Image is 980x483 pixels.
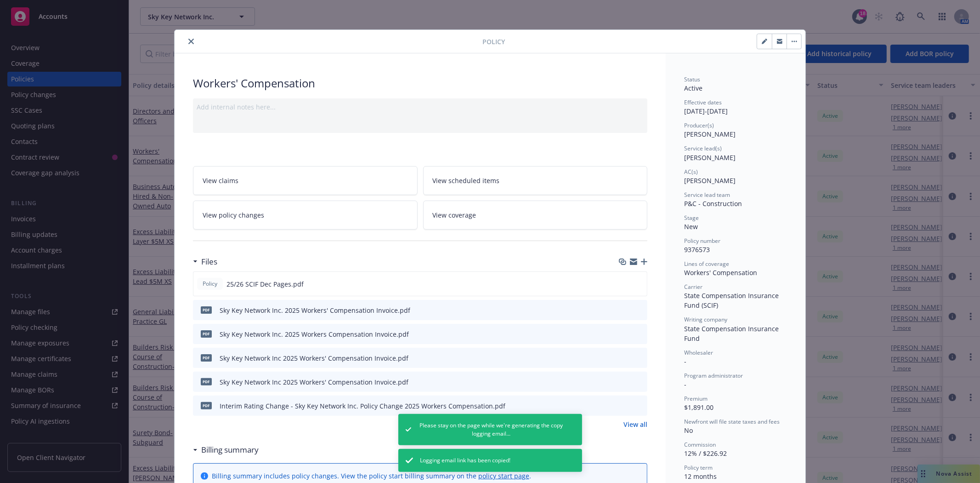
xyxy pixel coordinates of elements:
[684,98,722,106] span: Effective dates
[684,144,722,152] span: Service lead(s)
[201,378,212,385] span: pdf
[635,305,644,315] button: preview file
[220,353,408,363] div: Sky Key Network Inc 2025 Workers' Compensation Invoice.pdf
[621,401,628,411] button: download file
[684,441,716,448] span: Commission
[684,472,717,481] span: 12 months
[478,471,529,480] a: policy start page
[684,84,702,92] span: Active
[635,279,643,289] button: preview file
[635,377,644,387] button: preview file
[193,166,418,195] a: View claims
[193,256,217,268] div: Files
[635,401,644,411] button: preview file
[621,305,628,315] button: download file
[684,395,708,402] span: Premium
[684,426,693,435] span: No
[220,401,505,411] div: Interim Rating Change - Sky Key Network Inc. Policy Change 2025 Workers Compensation.pdf
[635,353,644,363] button: preview file
[201,354,212,361] span: pdf
[684,357,686,366] span: -
[684,283,702,291] span: Carrier
[227,279,304,289] span: 25/26 SCIF Dec Pages.pdf
[684,372,743,379] span: Program administrator
[684,121,714,129] span: Producer(s)
[684,199,742,208] span: P&C - Construction
[423,201,648,230] a: View coverage
[212,471,531,481] div: Billing summary includes policy changes. View the policy start billing summary on the .
[186,36,197,47] button: close
[684,349,713,356] span: Wholesaler
[201,280,219,288] span: Policy
[220,377,408,387] div: Sky Key Network Inc 2025 Workers' Compensation Invoice.pdf
[684,130,736,138] span: [PERSON_NAME]
[433,176,500,185] span: View scheduled items
[220,305,410,315] div: Sky Key Network Inc. 2025 Workers' Compensation Invoice.pdf
[684,222,698,231] span: New
[684,98,787,116] div: [DATE] - [DATE]
[684,268,787,277] div: Workers' Compensation
[621,329,628,339] button: download file
[203,210,264,220] span: View policy changes
[684,291,781,310] span: State Compensation Insurance Fund (SCIF)
[419,421,563,438] span: Please stay on the page while we're generating the copy logging email...
[635,329,644,339] button: preview file
[684,324,781,343] span: State Compensation Insurance Fund
[684,153,736,162] span: [PERSON_NAME]
[684,191,730,199] span: Service lead team
[201,256,217,268] h3: Files
[423,166,648,195] a: View scheduled items
[684,176,736,185] span: [PERSON_NAME]
[684,449,727,458] span: 12% / $226.92
[684,403,714,412] span: $1,891.00
[684,464,713,471] span: Policy term
[684,214,699,222] span: Stage
[220,329,409,339] div: Sky Key Network Inc. 2025 Workers Compensation Invoice.pdf
[193,444,259,456] div: Billing summary
[201,402,212,409] span: pdf
[620,279,628,289] button: download file
[684,168,698,176] span: AC(s)
[684,245,710,254] span: 9376573
[420,456,511,465] span: Logging email link has been copied!
[684,75,700,83] span: Status
[201,444,259,456] h3: Billing summary
[203,176,238,185] span: View claims
[433,210,476,220] span: View coverage
[684,260,729,268] span: Lines of coverage
[621,353,628,363] button: download file
[482,37,505,46] span: Policy
[193,201,418,230] a: View policy changes
[193,75,647,91] div: Workers' Compensation
[684,418,780,425] span: Newfront will file state taxes and fees
[684,316,727,323] span: Writing company
[201,330,212,337] span: pdf
[623,420,647,429] a: View all
[197,102,644,112] div: Add internal notes here...
[684,380,686,389] span: -
[621,377,628,387] button: download file
[684,237,720,245] span: Policy number
[201,306,212,313] span: pdf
